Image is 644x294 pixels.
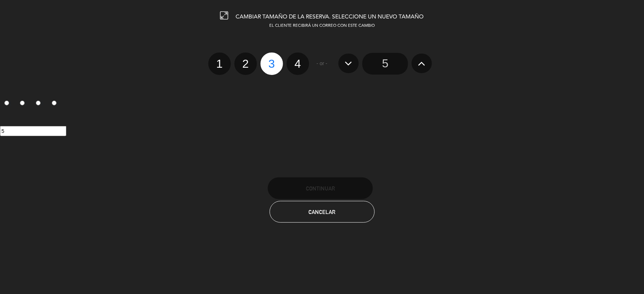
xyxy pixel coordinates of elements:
[234,52,257,75] label: 2
[208,52,231,75] label: 1
[16,98,32,110] label: 2
[317,59,328,68] span: - or -
[309,209,336,215] span: Cancelar
[261,52,283,75] label: 3
[287,52,309,75] label: 4
[306,185,335,192] span: Continuar
[236,14,424,20] span: CAMBIAR TAMAÑO DE LA RESERVA. SELECCIONE UN NUEVO TAMAÑO
[4,101,9,105] input: 1
[36,101,41,105] input: 3
[268,177,373,199] button: Continuar
[20,101,25,105] input: 2
[52,101,57,105] input: 4
[270,201,375,223] button: Cancelar
[32,98,48,110] label: 3
[47,98,63,110] label: 4
[269,24,375,28] span: EL CLIENTE RECIBIRÁ UN CORREO CON ESTE CAMBIO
